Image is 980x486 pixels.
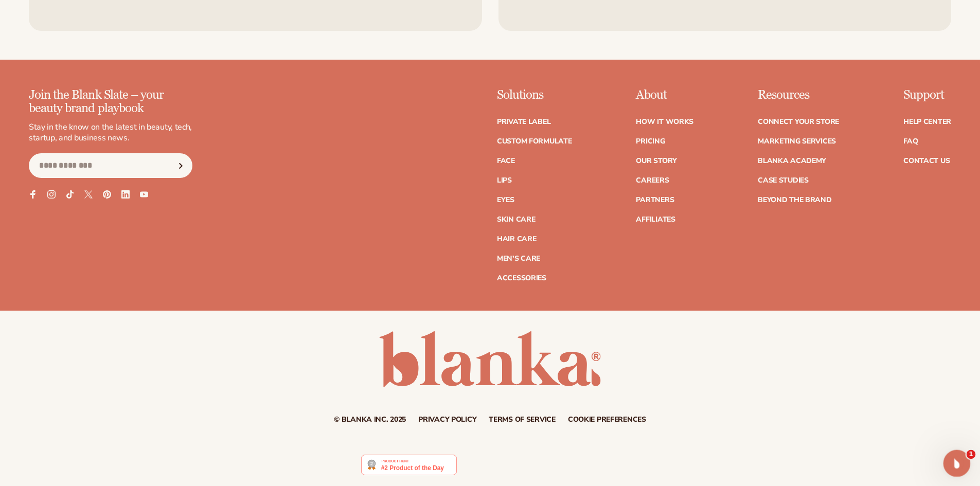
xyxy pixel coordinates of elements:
[497,216,535,223] a: Skin Care
[169,153,192,178] button: Subscribe
[497,236,536,243] a: Hair Care
[497,118,550,125] a: Private label
[636,88,693,102] p: About
[418,416,476,423] a: Privacy policy
[489,416,556,423] a: Terms of service
[29,122,192,143] p: Stay in the know on the latest in beauty, tech, startup, and business news.
[568,416,646,423] a: Cookie preferences
[636,138,665,145] a: Pricing
[497,88,572,102] p: Solutions
[361,455,456,475] img: Blanka - Start a beauty or cosmetic line in under 5 minutes | Product Hunt
[334,415,406,424] small: © Blanka Inc. 2025
[497,196,514,204] a: Eyes
[967,450,976,459] span: 1
[636,196,674,204] a: Partners
[758,118,839,125] a: Connect your store
[497,275,546,282] a: Accessories
[636,216,675,223] a: Affiliates
[497,157,515,165] a: Face
[758,157,826,165] a: Blanka Academy
[943,450,971,477] iframe: Intercom live chat
[29,88,192,116] p: Join the Blank Slate – your beauty brand playbook
[465,454,619,481] iframe: Customer reviews powered by Trustpilot
[636,118,693,125] a: How It Works
[497,177,512,184] a: Lips
[497,138,572,145] a: Custom formulate
[758,88,839,102] p: Resources
[903,157,950,165] a: Contact Us
[903,88,951,102] p: Support
[497,255,540,262] a: Men's Care
[903,138,918,145] a: FAQ
[636,157,676,165] a: Our Story
[758,196,832,204] a: Beyond the brand
[758,177,809,184] a: Case Studies
[903,118,951,125] a: Help Center
[636,177,669,184] a: Careers
[758,138,836,145] a: Marketing services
